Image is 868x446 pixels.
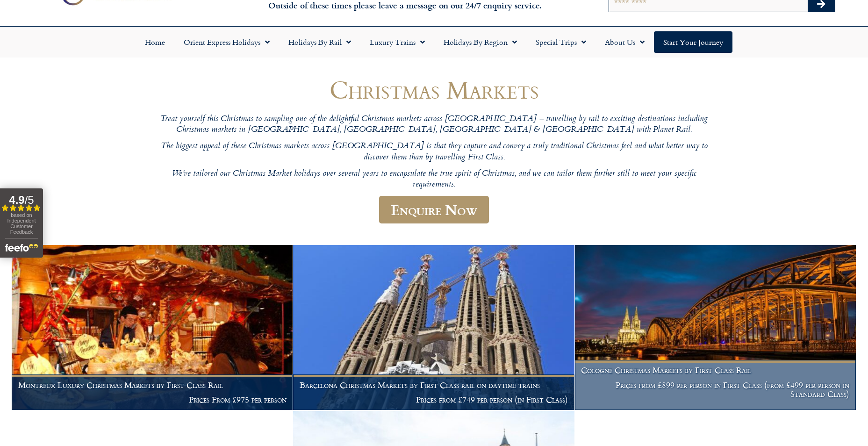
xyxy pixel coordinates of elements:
[5,31,863,53] nav: Menu
[154,169,715,191] p: We’ve tailored our Christmas Market holidays over several years to encapsulate the true spirit of...
[174,31,279,53] a: Orient Express Holidays
[154,114,715,136] p: Treat yourself this Christmas to sampling one of the delightful Christmas markets across [GEOGRAP...
[654,31,732,53] a: Start your Journey
[379,196,489,223] a: Enquire Now
[154,76,715,103] h1: Christmas Markets
[136,31,174,53] a: Home
[154,141,715,163] p: The biggest appeal of these Christmas markets across [GEOGRAPHIC_DATA] is that they capture and c...
[300,381,568,390] h1: Barcelona Christmas Markets by First Class rail on daytime trains
[581,381,849,399] p: Prices from £899 per person in First Class (from £499 per person in Standard Class)
[300,395,568,404] p: Prices from £749 per person (in First Class)
[526,31,595,53] a: Special Trips
[434,31,526,53] a: Holidays by Region
[575,245,856,410] a: Cologne Christmas Markets by First Class Rail Prices from £899 per person in First Class (from £4...
[293,245,574,410] a: Barcelona Christmas Markets by First Class rail on daytime trains Prices from £749 per person (in...
[12,245,293,410] a: Montreux Luxury Christmas Markets by First Class Rail Prices From £975 per person
[581,366,849,375] h1: Cologne Christmas Markets by First Class Rail
[595,31,654,53] a: About Us
[360,31,434,53] a: Luxury Trains
[18,381,287,390] h1: Montreux Luxury Christmas Markets by First Class Rail
[279,31,360,53] a: Holidays by Rail
[18,395,287,404] p: Prices From £975 per person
